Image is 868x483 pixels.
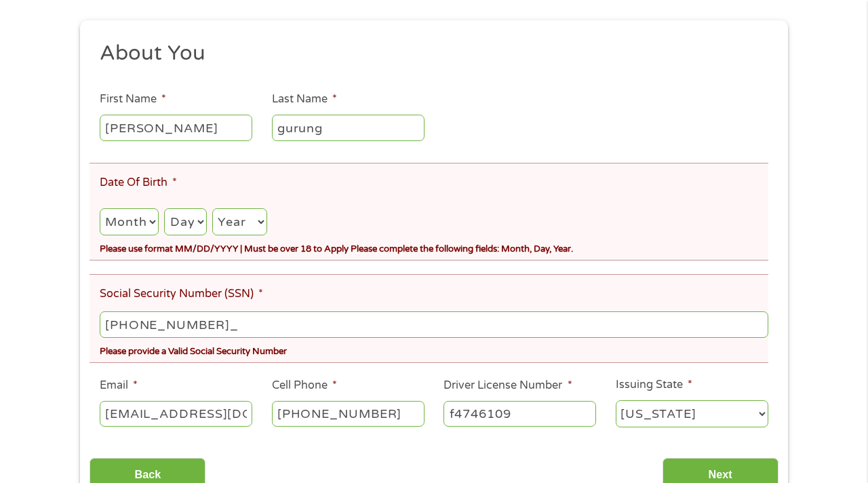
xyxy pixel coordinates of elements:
[100,287,263,301] label: Social Security Number (SSN)
[100,115,252,140] input: John
[100,401,252,427] input: john@gmail.com
[100,340,768,358] div: Please provide a Valid Social Security Number
[616,378,692,392] label: Issuing State
[272,401,425,427] input: (541) 754-3010
[443,379,572,393] label: Driver License Number
[272,379,337,393] label: Cell Phone
[100,379,138,393] label: Email
[272,92,337,107] label: Last Name
[100,92,166,107] label: First Name
[100,176,177,190] label: Date Of Birth
[100,311,768,337] input: 078-05-1120
[100,40,759,67] h2: About You
[100,238,768,256] div: Please use format MM/DD/YYYY | Must be over 18 to Apply Please complete the following fields: Mon...
[272,115,425,140] input: Smith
